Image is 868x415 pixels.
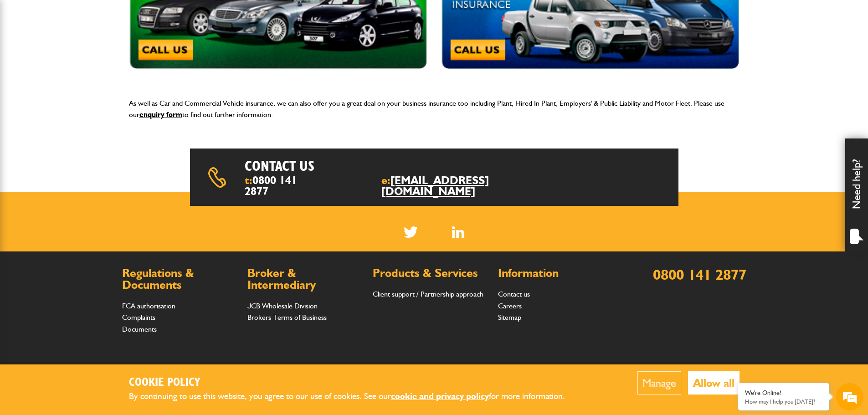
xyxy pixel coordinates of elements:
a: LinkedIn [452,226,464,238]
button: Manage [637,371,681,395]
p: How may I help you today? [745,398,822,405]
h2: Products & Services [373,267,489,279]
a: Sitemap [498,313,521,322]
input: Enter your email address [12,111,166,131]
a: FCA authorisation [122,302,175,310]
img: d_20077148190_company_1631870298795_20077148190 [15,51,38,63]
button: Allow all [688,371,740,395]
a: Documents [122,325,157,333]
div: Chat with us now [47,51,153,63]
a: JCB Wholesale Division [247,302,318,310]
h2: Regulations & Documents [122,267,238,291]
p: As well as Car and Commercial Vehicle insurance, we can also offer you a great deal on your busin... [129,97,740,121]
h2: Broker & Intermediary [247,267,364,291]
div: We're Online! [745,389,822,397]
a: 0800 141 2877 [653,266,746,283]
a: enquiry form [139,110,182,119]
img: Twitter [404,226,418,238]
a: 0800 141 2877 [245,174,297,198]
a: Client support / Partnership approach [373,290,483,298]
h2: Cookie Policy [129,376,580,390]
em: Start Chat [124,281,165,293]
div: Need help? [845,138,868,252]
a: [EMAIL_ADDRESS][DOMAIN_NAME] [381,174,489,198]
h2: Information [498,267,614,279]
a: cookie and privacy policy [391,391,489,401]
a: Contact us [498,290,530,298]
input: Enter your last name [12,84,166,104]
span: t: [245,175,305,197]
div: Minimize live chat window [149,5,171,26]
input: Enter your phone number [12,138,166,158]
p: By continuing to use this website, you agree to our use of cookies. See our for more information. [129,389,580,404]
a: Brokers Terms of Business [247,313,327,322]
img: Linked In [452,226,464,238]
textarea: Type your message and hit 'Enter' [12,165,166,273]
h2: Contact us [245,158,458,175]
a: Careers [498,302,522,310]
a: Complaints [122,313,155,322]
span: e: [381,175,534,197]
